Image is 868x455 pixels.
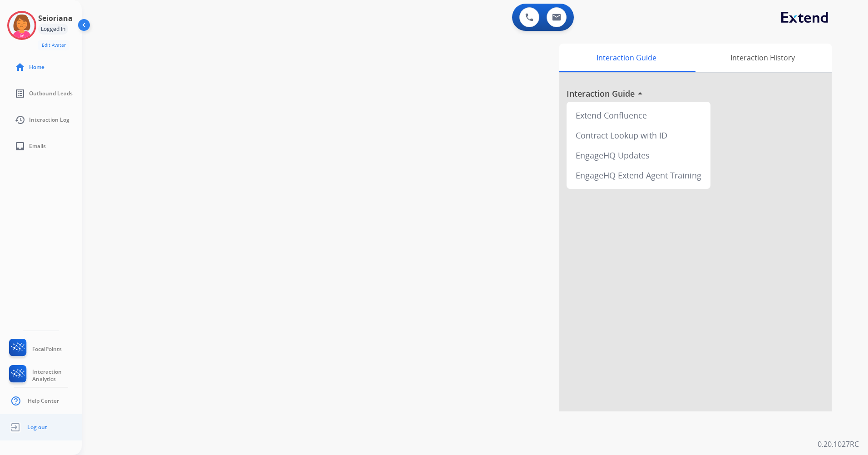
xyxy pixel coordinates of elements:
[15,141,25,152] mat-icon: inbox
[570,145,707,165] div: EngageHQ Updates
[29,116,69,124] span: Interaction Log
[7,339,62,360] a: FocalPoints
[693,44,832,72] div: Interaction History
[29,64,44,71] span: Home
[559,44,693,72] div: Interaction Guide
[32,368,82,383] span: Interaction Analytics
[29,90,73,97] span: Outbound Leads
[28,397,59,405] span: Help Center
[29,143,46,150] span: Emails
[38,13,73,24] h3: Seioriana
[570,105,707,125] div: Extend Confluence
[7,365,82,386] a: Interaction Analytics
[38,24,68,35] div: Logged In
[15,62,25,73] mat-icon: home
[9,13,35,38] img: avatar
[570,165,707,185] div: EngageHQ Extend Agent Training
[38,40,69,50] button: Edit Avatar
[32,346,62,353] span: FocalPoints
[15,114,25,125] mat-icon: history
[27,424,47,431] span: Log out
[15,88,25,99] mat-icon: list_alt
[818,439,859,450] p: 0.20.1027RC
[570,125,707,145] div: Contract Lookup with ID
